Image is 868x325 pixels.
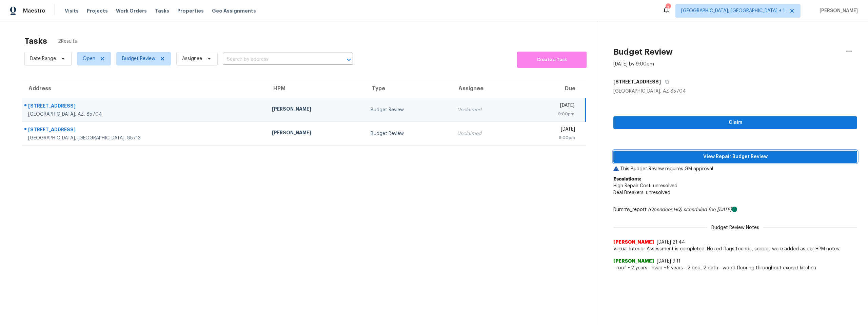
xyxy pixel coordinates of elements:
span: [PERSON_NAME] [613,258,654,265]
button: Open [344,55,354,64]
div: [STREET_ADDRESS] [28,102,261,111]
span: Work Orders [116,7,147,14]
span: Claim [619,118,852,127]
div: [STREET_ADDRESS] [28,126,261,135]
button: Claim [613,116,857,129]
div: Dummy_report [613,206,857,213]
div: [GEOGRAPHIC_DATA], AZ, 85704 [28,111,261,118]
span: Properties [177,7,204,14]
button: View Repair Budget Review [613,151,857,163]
th: Address [22,79,267,98]
div: 9:00pm [527,111,574,117]
span: [PERSON_NAME] [817,7,858,14]
button: Copy Address [661,76,670,88]
span: [PERSON_NAME] [613,239,654,246]
span: Tasks [155,8,169,13]
div: 9:00pm [527,134,575,141]
h2: Budget Review [613,49,673,55]
th: HPM [267,79,365,98]
span: Assignee [182,55,202,62]
span: Maestro [23,7,45,14]
span: [GEOGRAPHIC_DATA], [GEOGRAPHIC_DATA] + 1 [681,7,785,14]
span: Geo Assignments [212,7,256,14]
div: [DATE] [527,126,575,134]
span: [DATE] 21:44 [657,240,685,245]
span: Projects [87,7,108,14]
th: Assignee [452,79,521,98]
div: 3 [666,4,670,11]
th: Type [365,79,452,98]
button: Create a Task [517,52,587,68]
th: Due [521,79,586,98]
div: Unclaimed [457,107,515,113]
div: [GEOGRAPHIC_DATA], [GEOGRAPHIC_DATA], 85713 [28,135,261,141]
div: [PERSON_NAME] [272,106,360,114]
span: Budget Review Notes [707,224,763,231]
span: Open [83,55,95,62]
span: View Repair Budget Review [619,153,852,161]
span: Deal Breakers: unresolved [613,190,670,195]
span: [DATE] 9:11 [657,259,680,264]
h5: [STREET_ADDRESS] [613,78,661,85]
span: Create a Task [520,56,583,64]
span: 2 Results [58,38,77,45]
span: Virtual Interior Assessment is completed. No red flags founds, scopes were added as per HPM notes. [613,246,857,252]
span: High Repair Cost: unresolved [613,184,677,188]
span: Date Range [30,55,56,62]
h2: Tasks [24,38,47,44]
span: Visits [65,7,79,14]
div: Budget Review [371,107,447,113]
div: [GEOGRAPHIC_DATA], AZ 85704 [613,88,857,95]
span: - roof ~ 2 years - hvac ~ 5 years - 2 bed, 2 bath - wood flooring throughout except kitchen [613,265,857,271]
div: [DATE] by 9:00pm [613,61,654,68]
div: [DATE] [527,102,574,111]
i: scheduled for: [DATE] [684,207,732,212]
div: Budget Review [371,130,447,137]
span: Budget Review [122,55,155,62]
input: Search by address [223,54,334,65]
div: Unclaimed [457,130,515,137]
i: (Opendoor HQ) [648,207,682,212]
b: Escalations: [613,177,641,181]
p: This Budget Review requires GM approval [613,166,857,172]
div: [PERSON_NAME] [272,129,360,138]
